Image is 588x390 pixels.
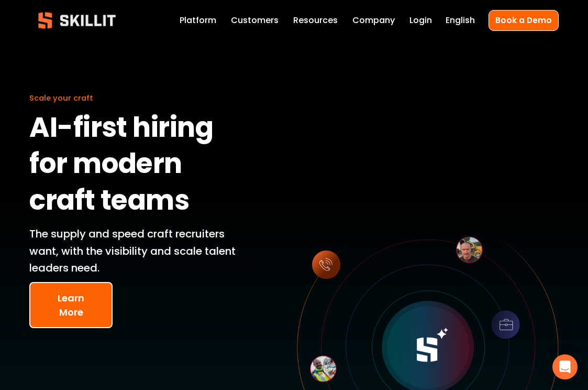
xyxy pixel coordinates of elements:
[29,282,113,328] button: Learn More
[552,354,578,380] div: Open Intercom Messenger
[29,5,125,36] img: Skillit
[446,13,475,27] div: language picker
[293,14,338,27] span: Resources
[352,13,395,27] a: Company
[180,13,216,27] a: Platform
[29,225,247,276] p: The supply and speed craft recruiters want, with the visibility and scale talent leaders need.
[29,106,219,226] strong: AI-first hiring for modern craft teams
[489,10,559,30] a: Book a Demo
[231,13,279,27] a: Customers
[293,13,338,27] a: folder dropdown
[29,93,93,103] span: Scale your craft
[409,13,432,27] a: Login
[446,14,475,27] span: English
